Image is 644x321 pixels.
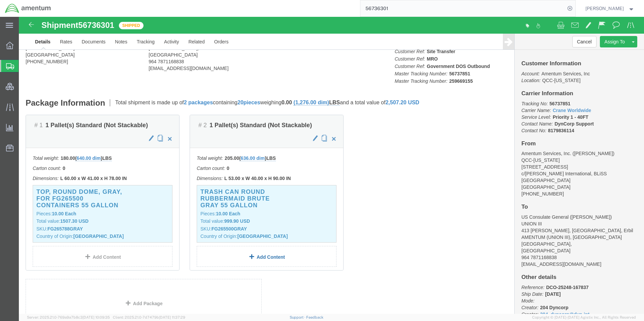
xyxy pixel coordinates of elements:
[5,3,51,13] img: logo
[83,315,110,319] span: [DATE] 10:09:35
[360,0,565,16] input: Search for shipment number, reference number
[290,315,307,319] a: Support
[532,315,636,320] span: Copyright © [DATE]-[DATE] Agistix Inc., All Rights Reserved
[27,315,110,319] span: Server: 2025.21.0-769a9a7b8c3
[585,5,624,12] span: Jason Martin
[113,315,185,319] span: Client: 2025.21.0-7d7479b
[585,4,635,12] button: [PERSON_NAME]
[306,315,323,319] a: Feedback
[159,315,185,319] span: [DATE] 11:37:29
[19,17,644,314] iframe: FS Legacy Container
